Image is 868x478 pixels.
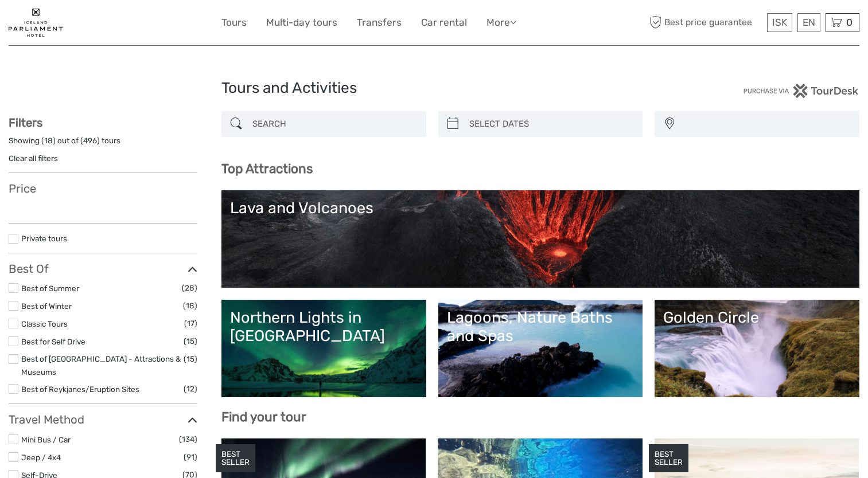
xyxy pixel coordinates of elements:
[21,301,72,311] a: Best of Winter
[221,409,306,425] b: Find your tour
[184,450,197,464] span: (91)
[844,17,854,28] span: 0
[21,234,67,243] a: Private tours
[797,13,820,32] div: EN
[21,435,71,444] a: Mini Bus / Car
[743,84,859,98] img: PurchaseViaTourDesk.png
[183,299,197,312] span: (18)
[83,135,97,146] label: 496
[221,161,313,177] b: Top Attractions
[9,262,197,276] h3: Best Of
[9,135,197,153] div: Showing ( ) out of ( ) tours
[647,13,764,32] span: Best price guarantee
[447,308,635,389] a: Lagoons, Nature Baths and Spas
[216,444,255,473] div: BEST SELLER
[465,114,637,134] input: SELECT DATES
[649,444,688,473] div: BEST SELLER
[486,14,516,31] a: More
[230,308,418,389] a: Northern Lights in [GEOGRAPHIC_DATA]
[357,14,402,31] a: Transfers
[21,337,85,346] a: Best for Self Drive
[230,199,851,217] div: Lava and Volcanoes
[21,453,61,462] a: Jeep / 4x4
[221,79,647,97] h1: Tours and Activities
[447,308,635,346] div: Lagoons, Nature Baths and Spas
[663,308,851,389] a: Golden Circle
[230,199,851,279] a: Lava and Volcanoes
[663,308,851,327] div: Golden Circle
[9,9,63,37] img: 1848-c15d606b-bed4-4dbc-ad79-bfc14b96aa50_logo_small.jpg
[21,354,181,377] a: Best of [GEOGRAPHIC_DATA] - Attractions & Museums
[9,413,197,426] h3: Travel Method
[184,317,197,330] span: (17)
[9,116,42,130] strong: Filters
[184,382,197,395] span: (12)
[44,135,53,146] label: 18
[772,17,787,28] span: ISK
[421,14,467,31] a: Car rental
[21,385,139,394] a: Best of Reykjanes/Eruption Sites
[21,284,79,293] a: Best of Summer
[184,352,197,366] span: (15)
[266,14,337,31] a: Multi-day tours
[248,114,421,134] input: SEARCH
[21,319,68,328] a: Classic Tours
[221,14,247,31] a: Tours
[9,154,58,163] a: Clear all filters
[179,433,197,446] span: (134)
[9,182,197,195] h3: Price
[182,281,197,295] span: (28)
[230,308,418,346] div: Northern Lights in [GEOGRAPHIC_DATA]
[184,335,197,348] span: (15)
